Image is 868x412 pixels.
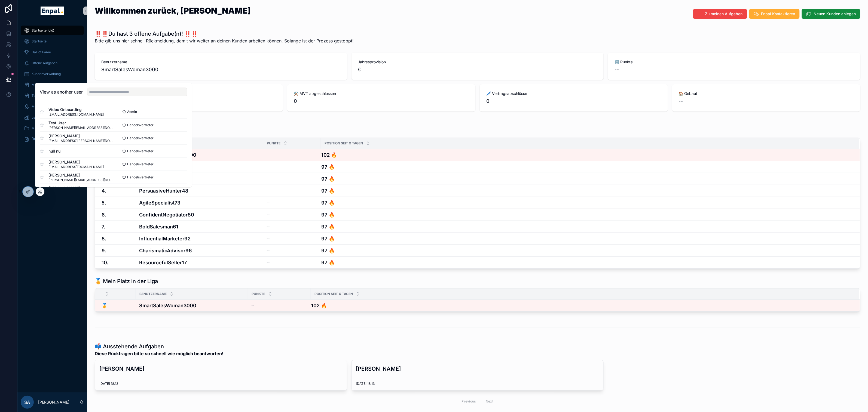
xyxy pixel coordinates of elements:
h4: 97 🔥 [321,247,853,254]
span: € [358,66,597,73]
h4: BoldSalesman61 [139,223,260,230]
span: -- [615,66,619,73]
a: 102 🔥 [311,302,853,309]
span: [EMAIL_ADDRESS][PERSON_NAME][DOMAIN_NAME] [48,138,114,143]
h4: CharismaticAdvisor96 [139,247,260,254]
a: Hall of Fame [21,47,84,57]
span: Video Onboarding [48,107,104,112]
span: 0 [294,97,469,105]
h4: AgileSpecialist73 [139,199,260,206]
h4: SkilledNegotiator39 [139,175,260,182]
span: Handelsvertreter [127,175,154,179]
span: Punkte [267,141,280,145]
h4: 97 🔥 [321,211,853,218]
a: Startseite (old) [21,26,84,35]
h4: 102 🔥 [321,151,853,159]
a: Team Kalender [21,91,84,101]
a: [PERSON_NAME][DATE] 18:13 [352,360,604,391]
h4: 8. [102,235,133,242]
span: Offene Aufgaben [32,61,57,65]
span: -- [267,165,270,169]
span: [DATE] 18:13 [356,382,599,386]
span: Benutzername [139,292,167,296]
h4: 5. [102,199,133,206]
span: Test User [48,120,114,125]
h4: InfluentialMarketer92 [139,235,260,242]
h4: PowerfulRainmaker29 [139,163,260,171]
a: Mein Team [21,102,84,111]
h4: 10. [102,259,133,266]
span: Bitte gib uns hier schnell Rückmeldung, damit wir weiter an deinen Kunden arbeiten können. Solang... [95,38,354,44]
button: Zu meinen Aufgaben [693,9,747,19]
h4: 7. [102,223,133,230]
span: 🔝 Punkte [615,59,854,65]
span: Über mich [32,137,48,141]
h4: 97 🔥 [321,259,853,266]
span: [PERSON_NAME] [48,159,104,165]
h1: Willkommen zurück, [PERSON_NAME] [95,7,251,15]
span: -- [267,225,270,229]
span: Handelsvertreter [127,149,154,153]
h4: 9. [102,247,133,254]
span: [PERSON_NAME] [48,133,114,138]
span: [PERSON_NAME] [48,185,104,191]
span: Zu meinen Aufgaben [705,11,743,17]
h4: 97 🔥 [321,223,853,230]
span: -- [267,249,270,253]
span: 🖊️ Vertragsabschlüsse [486,91,661,96]
a: Mein Kalender [21,80,84,90]
span: Mein Kalender [32,83,54,87]
h1: 📫 Ausstehende Aufgaben [95,343,223,350]
h4: PersuasiveHunter48 [139,187,260,194]
span: Lead anlegen [32,115,52,120]
div: scrollable content [17,22,87,151]
span: -- [267,261,270,265]
span: [EMAIL_ADDRESS][DOMAIN_NAME] [48,112,104,117]
span: Mein Team [32,104,49,109]
img: App logo [41,7,64,15]
h4: 97 🔥 [321,235,853,242]
span: [EMAIL_ADDRESS][DOMAIN_NAME] [48,165,104,169]
a: Lead anlegen [21,113,84,122]
span: Position seit X Tagen [325,141,363,145]
a: [PERSON_NAME][DATE] 18:13 [95,360,347,391]
span: Hall of Fame [32,50,51,54]
h4: 6. [102,211,133,218]
button: Enpal Kontaktieren [749,9,800,19]
span: Benutzername [101,59,341,65]
h1: 🏅 Mein Platz in der Liga [95,277,158,285]
a: Kundenverwaltung [21,69,84,79]
span: -- [267,177,270,181]
span: Punkte [252,292,265,296]
span: Position seit X Tagen [314,292,353,296]
h4: 97 🔥 [321,199,853,206]
h1: ‼️‼️Du hast 3 offene Aufgabe(n)! ‼️‼️ [95,30,354,38]
span: ⚒️ MVT abgeschlossen [294,91,469,96]
span: Jahresprovision [358,59,597,65]
h4: 97 🔥 [321,187,853,194]
span: [PERSON_NAME][EMAIL_ADDRESS][DOMAIN_NAME] [48,178,114,182]
h4: 4. [102,187,133,194]
h4: ResourcefulSeller17 [139,259,260,266]
span: 🏠 Gebaut [679,91,854,96]
span: SA [25,399,30,405]
span: Startseite [32,39,47,44]
span: Enpal Kontaktieren [761,11,795,17]
span: Handelsvertreter [127,162,154,166]
span: Neuen Kunden anlegen [814,11,856,17]
span: [DATE] 18:13 [99,382,343,386]
span: Handelsvertreter [127,136,154,140]
span: Muster-Dokumente [32,126,62,131]
h4: 97 🔥 [321,163,853,171]
span: -- [267,213,270,217]
a: Muster-Dokumente [21,123,84,133]
h4: ConfidentNegotiator80 [139,211,260,218]
span: -- [267,153,270,157]
strong: Diese Rückfragen bitte so schnell wie möglich beantworten! [95,350,223,357]
a: 🥇 [102,302,133,309]
span: -- [267,201,270,205]
a: -- [251,303,308,308]
span: Admin [127,110,137,114]
span: -- [267,189,270,193]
